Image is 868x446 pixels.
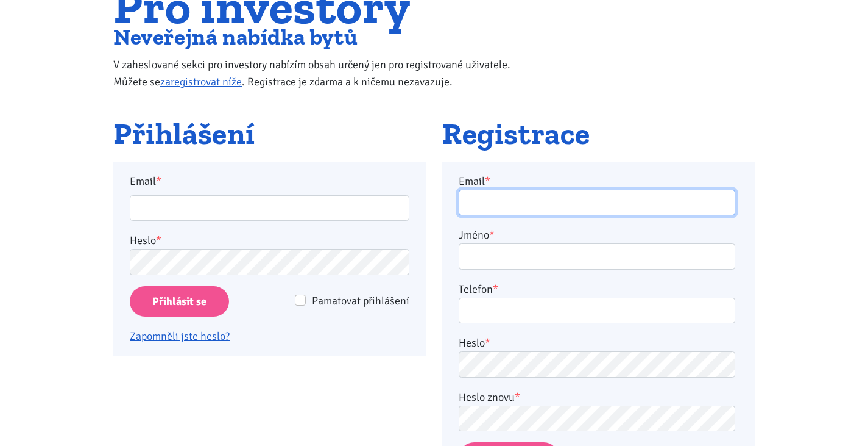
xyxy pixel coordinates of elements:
abbr: required [485,174,490,188]
label: Heslo [130,232,161,249]
h2: Přihlášení [113,118,426,151]
p: V zaheslované sekci pro investory nabízím obsah určený jen pro registrované uživatele. Můžete se ... [113,56,535,90]
abbr: required [515,390,520,404]
a: zaregistrovat níže [160,75,242,88]
abbr: required [489,228,495,242]
h2: Neveřejná nabídka bytů [113,27,535,47]
label: Heslo [459,334,490,351]
a: Zapomněli jste heslo? [130,329,230,343]
h2: Registrace [442,118,755,151]
label: Email [122,173,418,190]
span: Pamatovat přihlášení [312,294,409,308]
abbr: required [485,336,490,350]
abbr: required [493,282,498,296]
label: Telefon [459,281,498,298]
label: Heslo znovu [459,389,520,406]
label: Email [459,173,490,190]
input: Přihlásit se [130,286,229,317]
label: Jméno [459,226,495,243]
